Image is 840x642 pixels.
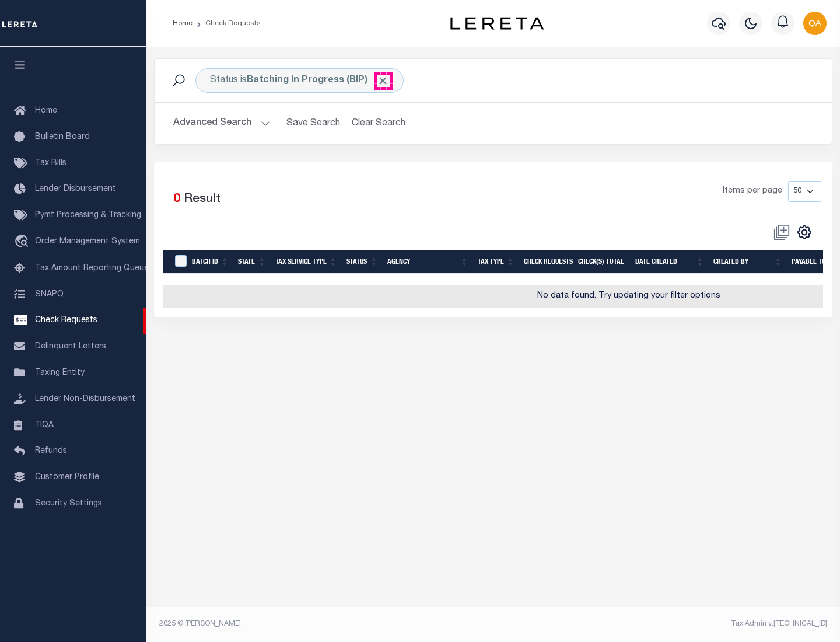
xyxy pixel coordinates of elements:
[14,235,33,250] i: travel_explore
[803,12,827,35] img: svg+xml;base64,PHN2ZyB4bWxucz0iaHR0cDovL3d3dy53My5vcmcvMjAwMC9zdmciIHBvaW50ZXItZXZlbnRzPSJub25lIi...
[383,250,473,274] th: Agency: activate to sort column ascending
[450,17,544,30] img: logo-dark.svg
[502,619,827,629] div: Tax Admin v.[TECHNICAL_ID]
[187,250,233,274] th: Batch Id: activate to sort column ascending
[184,190,220,209] label: Result
[573,250,631,274] th: Check(s) Total
[150,619,494,629] div: 2025 © [PERSON_NAME].
[35,133,90,141] span: Bulletin Board
[342,250,383,274] th: Status: activate to sort column ascending
[631,250,709,274] th: Date Created: activate to sort column ascending
[35,107,57,115] span: Home
[35,185,116,193] span: Lender Disbursement
[347,112,411,135] button: Clear Search
[173,112,270,135] button: Advanced Search
[195,68,404,93] div: Status is
[233,250,271,274] th: State: activate to sort column ascending
[35,369,85,377] span: Taxing Entity
[35,238,140,246] span: Order Management System
[35,159,66,168] span: Tax Bills
[271,250,342,274] th: Tax Service Type: activate to sort column ascending
[35,395,135,403] span: Lender Non-Disbursement
[377,75,389,87] span: Click to Remove
[35,343,106,351] span: Delinquent Letters
[35,316,97,325] span: Check Requests
[247,76,389,85] b: Batching In Progress (BIP)
[709,250,787,274] th: Created By: activate to sort column ascending
[519,250,573,274] th: Check Requests
[723,185,782,198] span: Items per page
[35,447,67,455] span: Refunds
[279,112,347,135] button: Save Search
[35,500,102,508] span: Security Settings
[35,264,149,273] span: Tax Amount Reporting Queue
[35,211,141,219] span: Pymt Processing & Tracking
[473,250,519,274] th: Tax Type: activate to sort column ascending
[173,20,192,27] a: Home
[192,18,261,29] li: Check Requests
[35,473,99,481] span: Customer Profile
[35,290,64,298] span: SNAPQ
[35,421,54,429] span: TIQA
[173,193,180,205] span: 0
